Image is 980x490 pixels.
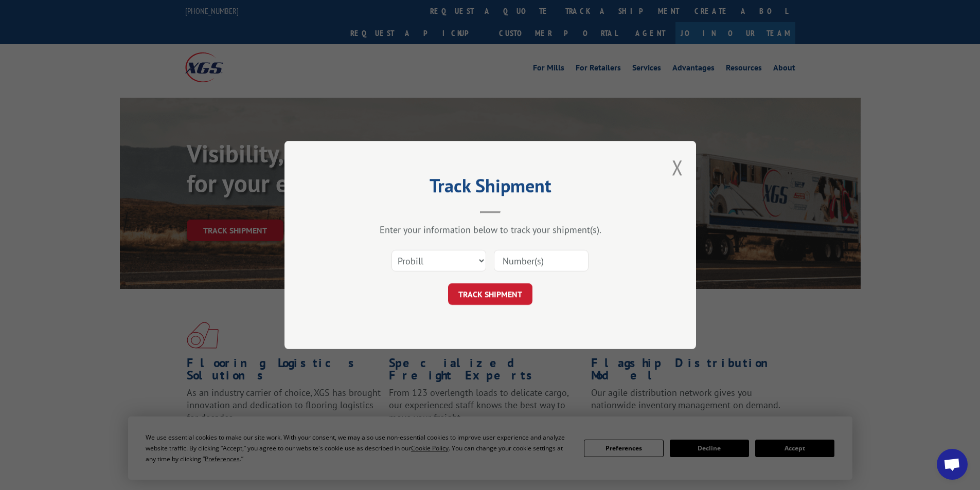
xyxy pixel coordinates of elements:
[672,154,683,181] button: Close modal
[494,250,589,271] input: Number(s)
[336,224,645,235] div: Enter your information below to track your shipment(s).
[937,449,968,480] div: Open chat
[336,178,645,198] h2: Track Shipment
[448,283,532,305] button: TRACK SHIPMENT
